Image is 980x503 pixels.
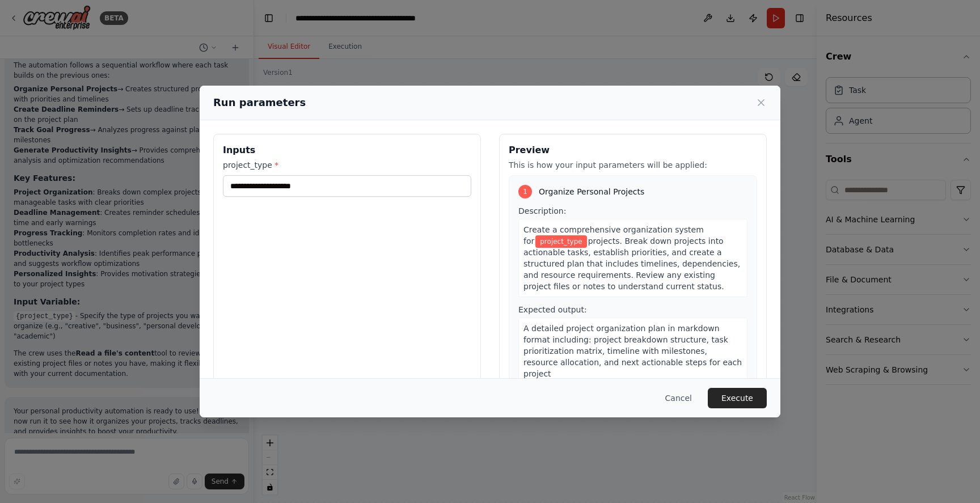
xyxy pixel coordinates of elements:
[656,388,701,408] button: Cancel
[518,206,566,215] span: Description:
[223,159,471,171] label: project_type
[518,305,587,314] span: Expected output:
[213,95,306,111] h2: Run parameters
[509,159,757,171] p: This is how your input parameters will be applied:
[509,143,757,157] h3: Preview
[523,225,704,246] span: Create a comprehensive organization system for
[523,236,740,291] span: projects. Break down projects into actionable tasks, establish priorities, and create a structure...
[518,185,532,198] div: 1
[535,235,586,248] span: Variable: project_type
[223,143,471,157] h3: Inputs
[539,186,644,197] span: Organize Personal Projects
[523,324,742,378] span: A detailed project organization plan in markdown format including: project breakdown structure, t...
[708,388,767,408] button: Execute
